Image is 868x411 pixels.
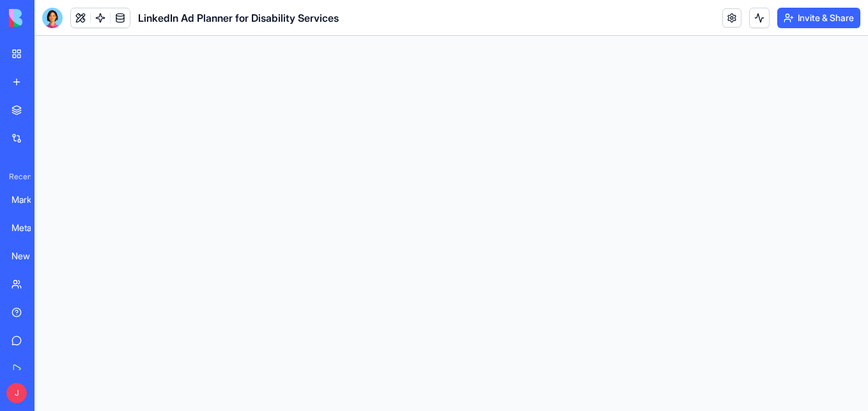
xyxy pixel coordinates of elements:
[4,187,55,213] a: Marketing Campaign Hub
[9,9,88,27] img: logo
[12,193,47,206] div: Marketing Campaign Hub
[6,383,27,403] span: J
[12,222,47,234] div: Meta Campaign Planner
[12,250,47,262] div: New App
[4,243,55,269] a: New App
[4,172,31,182] span: Recent
[777,8,860,28] button: Invite & Share
[138,10,339,26] span: LinkedIn Ad Planner for Disability Services
[4,215,55,241] a: Meta Campaign Planner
